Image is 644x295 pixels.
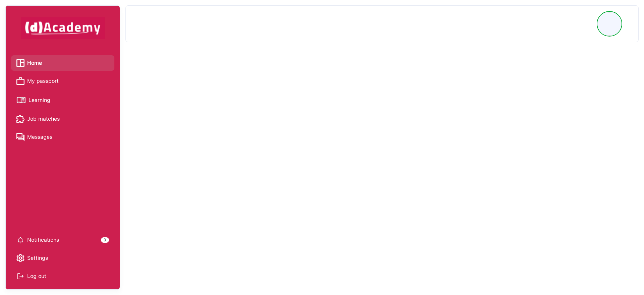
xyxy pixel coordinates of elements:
[27,58,42,68] span: Home
[16,271,109,281] div: Log out
[27,132,52,142] span: Messages
[16,76,109,86] a: My passport iconMy passport
[16,114,109,124] a: Job matches iconJob matches
[16,59,24,67] img: Home icon
[16,58,109,68] a: Home iconHome
[16,272,24,280] img: Log out
[16,254,24,262] img: setting
[101,237,109,243] div: 0
[16,94,26,106] img: Learning icon
[598,12,621,36] img: Profile
[27,235,59,245] span: Notifications
[27,76,59,86] span: My passport
[27,114,60,124] span: Job matches
[16,236,24,244] img: setting
[27,253,48,263] span: Settings
[16,133,24,141] img: Messages icon
[29,95,50,105] span: Learning
[21,17,105,39] img: dAcademy
[16,94,109,106] a: Learning iconLearning
[16,115,24,123] img: Job matches icon
[16,77,24,85] img: My passport icon
[16,132,109,142] a: Messages iconMessages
